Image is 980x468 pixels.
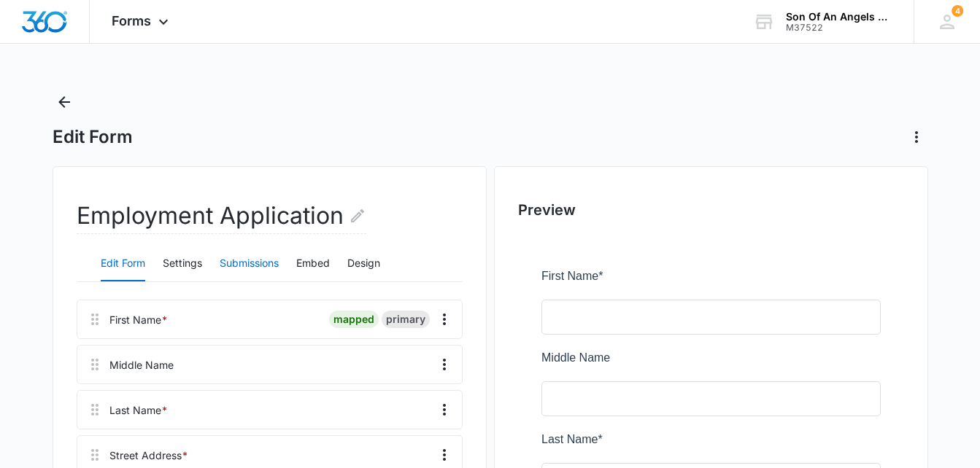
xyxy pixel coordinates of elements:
[786,23,892,33] div: account id
[77,198,366,234] h2: Employment Application
[220,246,279,281] button: Submissions
[905,125,928,149] button: Actions
[952,5,963,17] div: notifications count
[433,443,456,467] button: Overflow Menu
[433,353,456,376] button: Overflow Menu
[382,311,430,328] div: primary
[329,311,379,328] div: mapped
[53,90,76,114] button: Back
[952,5,963,17] span: 4
[433,308,456,331] button: Overflow Menu
[101,246,145,281] button: Edit Form
[112,13,151,28] span: Forms
[349,198,366,233] button: Edit Form Name
[347,246,380,281] button: Design
[163,246,202,281] button: Settings
[109,448,188,463] div: Street Address
[109,312,168,327] div: First Name
[53,126,133,148] h1: Edit Form
[518,199,904,221] h2: Preview
[786,11,892,23] div: account name
[296,246,330,281] button: Embed
[433,398,456,421] button: Overflow Menu
[109,357,174,373] div: Middle Name
[109,402,168,418] div: Last Name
